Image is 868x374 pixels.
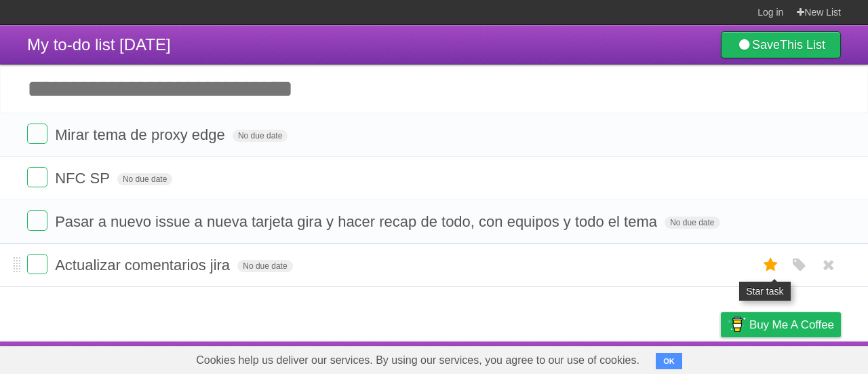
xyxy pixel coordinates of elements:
[749,313,834,337] span: Buy me a coffee
[703,345,738,371] a: Privacy
[182,347,653,374] span: Cookies help us deliver our services. By using our services, you agree to our use of cookies.
[721,31,841,58] a: SaveThis List
[27,254,47,274] label: Done
[721,312,841,337] a: Buy me a coffee
[27,35,171,54] span: My to-do list [DATE]
[117,173,172,185] span: No due date
[233,130,288,142] span: No due date
[55,257,233,274] span: Actualizar comentarios jira
[540,345,569,371] a: About
[657,345,687,371] a: Terms
[780,38,825,52] b: This List
[237,260,292,272] span: No due date
[27,167,47,187] label: Done
[27,210,47,231] label: Done
[585,345,640,371] a: Developers
[55,170,113,187] span: NFC SP
[665,217,719,229] span: No due date
[55,213,660,230] span: Pasar a nuevo issue a nueva tarjeta gira y hacer recap de todo, con equipos y todo el tema
[55,126,229,143] span: Mirar tema de proxy edge
[755,345,841,371] a: Suggest a feature
[758,254,784,276] label: Star task
[27,124,47,144] label: Done
[728,313,746,336] img: Buy me a coffee
[656,353,682,369] button: OK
